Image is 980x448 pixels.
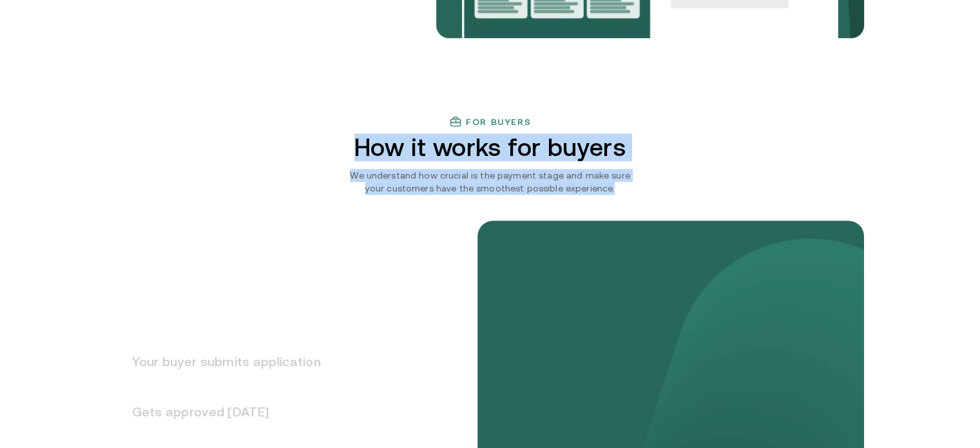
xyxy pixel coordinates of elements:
p: We understand how crucial is the payment stage and make sure your customers have the smoothest po... [344,169,637,195]
h3: Your buyer submits application [117,336,321,387]
h3: For buyers [466,117,531,127]
h2: How it works for buyers [302,133,678,161]
h3: Gets approved [DATE] [117,387,321,437]
img: finance [449,115,462,128]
